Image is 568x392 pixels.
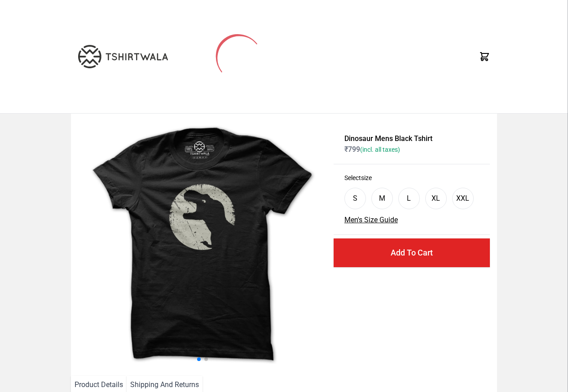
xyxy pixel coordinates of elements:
[379,193,385,204] div: M
[344,173,479,182] h3: Select size
[334,238,490,267] button: Add To Cart
[432,193,440,204] div: XL
[407,193,411,204] div: L
[456,193,469,204] div: XXL
[360,146,400,153] span: (incl. all taxes)
[78,45,168,68] img: TW-LOGO-400-104.png
[344,145,400,154] span: ₹ 799
[344,133,479,144] h1: Dinosaur Mens Black Tshirt
[344,215,398,225] button: Men's Size Guide
[78,121,326,369] img: dinosaur.jpg
[353,193,357,204] div: S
